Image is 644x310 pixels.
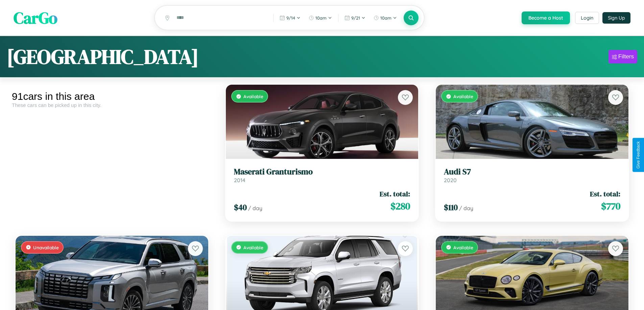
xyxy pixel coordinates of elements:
a: Maserati Granturismo2014 [234,167,410,184]
div: 91 cars in this area [12,91,212,102]
span: / day [459,205,473,212]
span: Available [243,93,263,99]
span: $ 110 [444,202,458,213]
h1: [GEOGRAPHIC_DATA] [7,43,199,71]
span: / day [248,205,262,212]
span: 2014 [234,177,245,184]
span: 9 / 14 [286,15,295,21]
span: $ 40 [234,202,247,213]
button: 10am [370,12,400,23]
span: CarGo [14,7,57,29]
button: 10am [305,12,335,23]
span: Est. total: [590,189,620,199]
div: These cars can be picked up in this city. [12,102,212,108]
div: Give Feedback [636,141,641,169]
span: 10am [380,15,391,21]
span: Available [243,245,263,250]
h3: Maserati Granturismo [234,167,410,177]
button: Login [575,12,599,24]
a: Audi S72020 [444,167,620,184]
button: 9/21 [341,12,369,23]
span: Available [453,93,473,99]
h3: Audi S7 [444,167,620,177]
span: Available [453,245,473,250]
button: 9/14 [276,12,304,23]
button: Filters [609,50,637,63]
span: $ 280 [390,199,410,213]
span: Unavailable [33,245,59,250]
button: Sign Up [602,12,630,24]
span: Est. total: [380,189,410,199]
button: Become a Host [522,11,570,24]
span: 9 / 21 [351,15,360,21]
span: 10am [315,15,327,21]
span: $ 770 [601,199,620,213]
div: Filters [618,53,634,60]
span: 2020 [444,177,457,184]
